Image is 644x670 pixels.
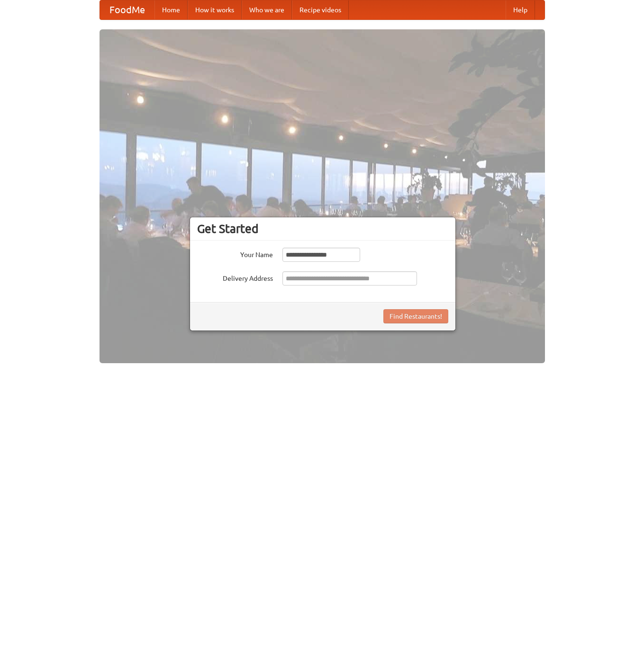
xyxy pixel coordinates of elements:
[242,0,292,19] a: Who we are
[292,0,349,19] a: Recipe videos
[154,0,188,19] a: Home
[506,0,535,19] a: Help
[188,0,242,19] a: How it works
[100,0,154,19] a: FoodMe
[383,309,448,323] button: Find Restaurants!
[197,222,448,236] h3: Get Started
[197,271,273,283] label: Delivery Address
[197,248,273,259] label: Your Name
